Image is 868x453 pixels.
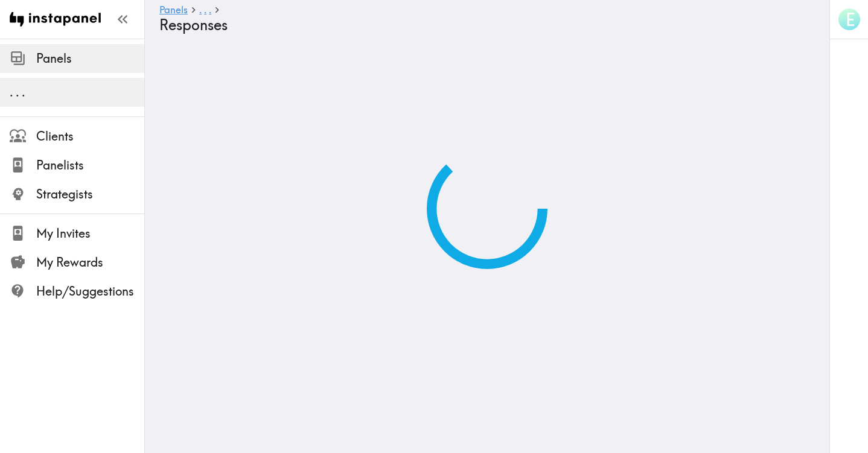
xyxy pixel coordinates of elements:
[846,9,855,30] span: E
[209,4,211,16] span: .
[22,84,25,100] span: .
[16,84,19,100] span: .
[36,283,144,300] span: Help/Suggestions
[159,16,805,34] h4: Responses
[36,254,144,271] span: My Rewards
[36,50,144,67] span: Panels
[199,5,211,16] a: ...
[10,84,13,100] span: .
[204,4,206,16] span: .
[837,7,861,31] button: E
[159,5,188,16] a: Panels
[36,186,144,203] span: Strategists
[36,157,144,174] span: Panelists
[36,225,144,242] span: My Invites
[199,4,202,16] span: .
[36,128,144,145] span: Clients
